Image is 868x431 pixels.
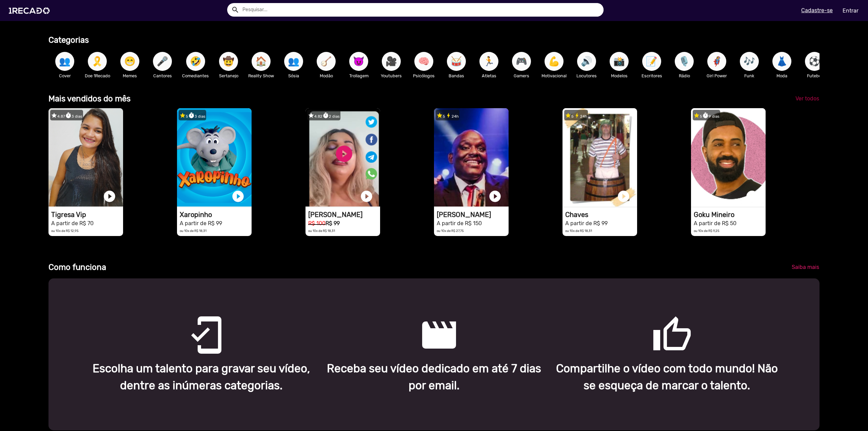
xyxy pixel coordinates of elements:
button: 🎮 [512,52,531,71]
mat-icon: movie [419,315,427,323]
span: 😁 [124,52,136,71]
video: 1RECADO vídeos dedicados para fãs e empresas [434,108,509,207]
mat-icon: mobile_friendly [186,315,194,323]
p: Modelos [606,73,632,79]
p: Youtubers [378,73,404,79]
button: Example home icon [229,3,241,15]
button: 🏠 [252,52,271,71]
small: ou 10x de R$ 18,31 [308,229,335,233]
p: Funk [736,73,762,79]
p: Locutores [574,73,599,79]
h1: Goku Mineiro [694,211,766,219]
p: Rádio [671,73,697,79]
button: 🎥 [382,52,401,71]
p: Escritores [639,73,665,79]
button: 🧠 [414,52,433,71]
span: 🥁 [451,52,462,71]
video: 1RECADO vídeos dedicados para fãs e empresas [305,108,380,207]
u: Cadastre-se [801,7,833,14]
span: 🦸‍♀️ [711,52,723,71]
p: Comediantes [182,73,209,79]
span: 🎥 [386,52,397,71]
button: 😈 [349,52,368,71]
button: 📝 [642,52,661,71]
span: 👗 [776,52,788,71]
p: Memes [117,73,143,79]
h1: [PERSON_NAME] [437,211,509,219]
video: 1RECADO vídeos dedicados para fãs e empresas [691,108,766,207]
span: 😈 [353,52,364,71]
small: ou 10x de R$ 9,25 [694,229,719,233]
button: 👗 [772,52,791,71]
p: Escolha um talento para gravar seu vídeo, dentre as inúmeras categorias. [90,360,313,394]
span: 👥 [288,52,299,71]
a: play_circle_filled [360,190,373,203]
button: 🤠 [219,52,238,71]
span: 🎙️ [678,52,690,71]
span: 🔊 [581,52,592,71]
button: 🎤 [153,52,172,71]
small: ou 10x de R$ 27,75 [437,229,464,233]
h1: Xaropinho [180,211,252,219]
p: Bandas [443,73,469,79]
p: Moda [769,73,795,79]
button: 🤣 [186,52,205,71]
a: play_circle_filled [103,190,116,203]
a: play_circle_filled [488,190,502,203]
h1: Chaves [565,211,637,219]
p: Atletas [476,73,502,79]
span: Saiba mais [792,264,819,270]
a: play_circle_filled [617,190,630,203]
b: Como funciona [48,262,106,272]
span: 🧠 [418,52,430,71]
span: ⚽ [809,52,820,71]
button: 🔊 [577,52,596,71]
p: Girl Power [704,73,730,79]
button: 👥 [55,52,74,71]
mat-icon: Example home icon [231,6,239,14]
p: Modão [313,73,339,79]
a: Entrar [838,5,863,17]
span: 🤠 [223,52,234,71]
button: 🦸‍♀️ [707,52,726,71]
span: 🎗️ [92,52,103,71]
button: 🎙️ [675,52,694,71]
small: A partir de R$ 50 [694,220,736,227]
a: play_circle_filled [745,190,759,203]
span: 🏠 [255,52,267,71]
small: A partir de R$ 150 [437,220,482,227]
small: R$ 100 [308,220,325,227]
small: A partir de R$ 99 [180,220,222,227]
span: 📸 [613,52,625,71]
h1: [PERSON_NAME] [308,211,380,219]
small: ou 10x de R$ 18,31 [180,229,206,233]
video: 1RECADO vídeos dedicados para fãs e empresas [48,108,123,207]
button: 🥁 [447,52,466,71]
span: 🤣 [190,52,201,71]
mat-icon: thumb_up_outlined [652,315,660,323]
p: Gamers [509,73,534,79]
b: Categorias [48,35,89,45]
small: A partir de R$ 70 [51,220,94,227]
p: Doe 1Recado [84,73,110,79]
p: Cover [52,73,78,79]
p: Trollagem [346,73,372,79]
p: Motivacional [541,73,567,79]
p: Cantores [150,73,175,79]
span: 👥 [59,52,71,71]
button: 🎗️ [88,52,107,71]
span: 🪕 [320,52,332,71]
p: Futebol [802,73,827,79]
p: Sósia [281,73,307,79]
span: 🎮 [516,52,527,71]
b: R$ 99 [325,220,340,227]
small: A partir de R$ 99 [565,220,608,227]
button: 🪕 [317,52,336,71]
small: ou 10x de R$ 18,31 [565,229,592,233]
p: Receba seu vídeo dedicado em até 7 dias por email. [323,360,546,394]
span: 🏃 [483,52,495,71]
p: Reality Show [248,73,274,79]
a: Saiba mais [786,261,825,273]
p: Compartilhe o vídeo com todo mundo! Não se esqueça de marcar o talento. [555,360,778,394]
span: 🎶 [744,52,755,71]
